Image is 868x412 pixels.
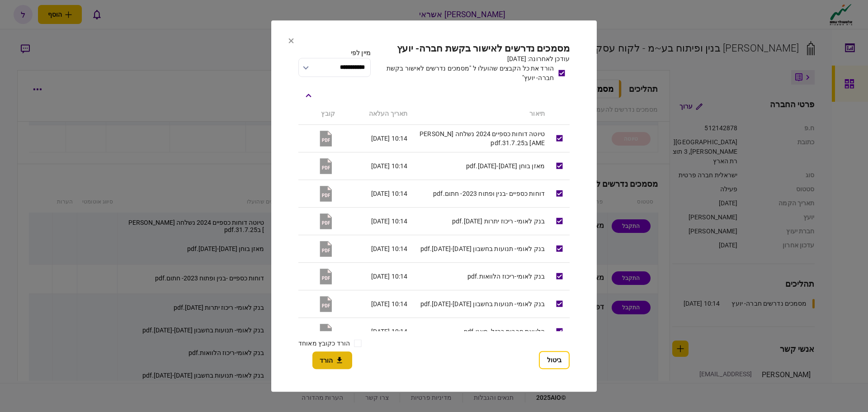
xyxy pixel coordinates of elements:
td: טיוטה דוחות כספיים 2024 נשלחה [PERSON_NAME] ב31.7.25.pdf [412,124,549,152]
td: 10:14 [DATE] [340,317,412,345]
td: 10:14 [DATE] [340,290,412,317]
td: מאזן בוחן [DATE]-[DATE].pdf [412,152,549,180]
td: הלוואת חרבות ברזל -פאגי.pdf [412,317,549,345]
td: בנק לאומי- ריכוז יתרות [DATE].pdf [412,207,549,235]
td: 10:14 [DATE] [340,235,412,262]
td: דוחות כספיים -בנין ופתוח 2023- חתום.pdf [412,180,549,207]
td: 10:14 [DATE] [340,207,412,235]
td: 10:14 [DATE] [340,180,412,207]
td: בנק לאומי-ריכוז הלוואות.pdf [412,262,549,290]
th: תאריך העלאה [340,104,412,125]
button: ביטול [539,351,570,369]
div: עודכן לאחרונה: [DATE] [375,54,570,64]
label: הורד כקובץ מאוחד [298,339,350,348]
th: קובץ [298,104,340,125]
td: 10:14 [DATE] [340,152,412,180]
button: הורד [312,351,352,369]
h2: מסמכים נדרשים לאישור בקשת חברה- יועץ [375,43,570,54]
th: תיאור [412,104,549,125]
td: בנק לאומי- תנועות בחשבון [DATE]-[DATE].pdf [412,290,549,317]
td: 10:14 [DATE] [340,124,412,152]
td: 10:14 [DATE] [340,262,412,290]
div: הורד את כל הקבצים שהועלו ל "מסמכים נדרשים לאישור בקשת חברה- יועץ" [375,64,554,83]
td: בנק לאומי- תנועות בחשבון [DATE]-[DATE].pdf [412,235,549,262]
div: מיין לפי [298,48,371,58]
